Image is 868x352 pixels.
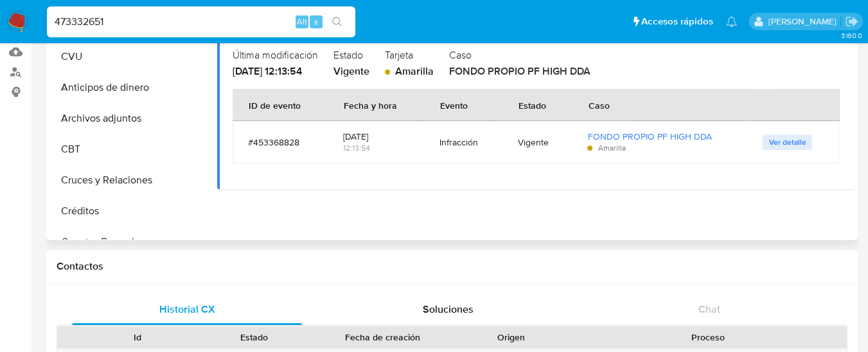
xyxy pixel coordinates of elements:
a: Salir [845,15,858,28]
button: CVU [49,41,210,72]
button: Cruces y Relaciones [49,165,210,196]
button: Créditos [49,196,210,227]
div: Proceso [578,331,838,344]
h1: Contactos [57,260,847,273]
button: search-icon [324,13,350,31]
button: Cuentas Bancarias [49,227,210,257]
span: Chat [698,302,720,317]
span: Alt [297,15,307,28]
span: Accesos rápidos [641,15,713,28]
span: Soluciones [423,302,474,317]
button: CBT [49,134,210,165]
span: 3.160.0 [840,30,862,41]
div: Fecha de creación [321,331,444,344]
button: Archivos adjuntos [49,103,210,134]
span: s [314,15,318,28]
div: Estado [205,331,303,344]
a: Notificaciones [726,16,737,27]
span: Historial CX [159,302,215,317]
div: Origen [462,331,560,344]
button: Anticipos de dinero [49,72,210,103]
div: Id [89,331,187,344]
input: Buscar usuario o caso... [47,14,355,30]
p: zoe.breuer@mercadolibre.com [768,15,840,28]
